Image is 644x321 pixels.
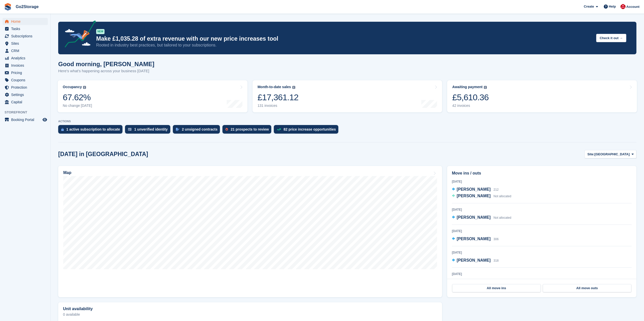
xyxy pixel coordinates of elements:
[42,117,48,123] a: Preview store
[584,4,594,9] span: Create
[11,77,41,84] span: Coupons
[594,152,630,157] span: [GEOGRAPHIC_DATA]
[63,85,82,89] div: Occupancy
[452,186,499,193] a: [PERSON_NAME] 212
[3,47,48,54] a: menu
[83,86,86,89] img: icon-info-grey-7440780725fd019a000dd9b08b2336e03edf1995a4989e88bcd33f0948082b44.svg
[3,55,48,62] a: menu
[63,92,92,103] div: 67.62%
[452,207,632,212] div: [DATE]
[493,194,511,198] span: Not allocated
[452,85,483,89] div: Awaiting payment
[125,125,173,136] a: 1 unverified identity
[452,284,541,292] a: All move ins
[11,25,41,32] span: Tasks
[3,116,48,123] a: menu
[11,84,41,91] span: Protection
[96,29,105,34] div: NEW
[457,258,491,262] span: [PERSON_NAME]
[3,98,48,106] a: menu
[11,69,41,76] span: Pricing
[60,20,96,49] img: price-adjustments-announcement-icon-8257ccfd72463d97f412b2fc003d46551f7dbcb40ab6d574587a9cd5c0d94...
[283,127,336,131] div: 82 price increase opportunities
[452,104,489,108] div: 42 invoices
[63,170,71,175] h2: Map
[452,170,632,176] h2: Move ins / outs
[11,55,41,62] span: Analytics
[182,127,218,131] div: 2 unsigned contracts
[3,62,48,69] a: menu
[626,4,639,9] span: Account
[14,3,41,11] a: Go2Storage
[258,85,291,89] div: Month-to-date sales
[11,116,41,123] span: Booking Portal
[292,86,295,89] img: icon-info-grey-7440780725fd019a000dd9b08b2336e03edf1995a4989e88bcd33f0948082b44.svg
[5,110,50,115] span: Storefront
[61,128,64,131] img: active_subscription_to_allocate_icon-d502201f5373d7db506a760aba3b589e785aa758c864c3986d89f69b8ff3...
[3,91,48,98] a: menu
[447,80,637,112] a: Awaiting payment £5,610.36 42 invoices
[3,77,48,84] a: menu
[58,120,636,123] p: ACTIONS
[452,179,632,184] div: [DATE]
[58,166,442,297] a: Map
[96,35,592,42] p: Make £1,035.28 of extra revenue with our new price increases tool
[484,86,487,89] img: icon-info-grey-7440780725fd019a000dd9b08b2336e03edf1995a4989e88bcd33f0948082b44.svg
[225,128,228,131] img: prospect-51fa495bee0391a8d652442698ab0144808aea92771e9ea1ae160a38d050c398.svg
[452,193,511,200] a: [PERSON_NAME] Not allocated
[609,4,616,9] span: Help
[11,47,41,54] span: CRM
[66,127,120,131] div: 1 active subscription to allocate
[231,127,269,131] div: 21 prospects to review
[58,61,154,67] h1: Good morning, [PERSON_NAME]
[258,92,299,103] div: £17,361.12
[58,80,247,112] a: Occupancy 67.62% No change [DATE]
[452,257,499,264] a: [PERSON_NAME] 318
[3,25,48,32] a: menu
[452,214,511,221] a: [PERSON_NAME] Not allocated
[58,151,148,158] h2: [DATE] in [GEOGRAPHIC_DATA]
[63,104,92,108] div: No change [DATE]
[96,42,592,48] p: Rooted in industry best practices, but tailored to your subscriptions.
[620,4,626,9] img: James Pearson
[253,80,442,112] a: Month-to-date sales £17,361.12 131 invoices
[457,187,491,191] span: [PERSON_NAME]
[452,272,632,276] div: [DATE]
[3,33,48,40] a: menu
[3,40,48,47] a: menu
[176,128,179,131] img: contract_signature_icon-13c848040528278c33f63329250d36e43548de30e8caae1d1a13099fd9432cc5.svg
[452,229,632,233] div: [DATE]
[63,313,437,316] p: 0 available
[543,284,631,292] a: All move outs
[11,62,41,69] span: Invoices
[58,68,154,74] p: Here's what's happening across your business [DATE]
[128,128,132,131] img: verify_identity-adf6edd0f0f0b5bbfe63781bf79b02c33cf7c696d77639b501bdc392416b5a36.svg
[11,98,41,106] span: Capital
[457,237,491,241] span: [PERSON_NAME]
[493,259,498,262] span: 318
[4,3,12,11] img: stora-icon-8386f47178a22dfd0bd8f6a31ec36ba5ce8667c1dd55bd0f319d3a0aa187defe.svg
[585,150,636,158] button: Site: [GEOGRAPHIC_DATA]
[173,125,223,136] a: 2 unsigned contracts
[3,18,48,25] a: menu
[452,250,632,255] div: [DATE]
[63,307,93,311] h2: Unit availability
[11,18,41,25] span: Home
[11,33,41,40] span: Subscriptions
[457,194,491,198] span: [PERSON_NAME]
[457,215,491,219] span: [PERSON_NAME]
[3,69,48,76] a: menu
[493,237,498,241] span: 306
[134,127,168,131] div: 1 unverified identity
[587,152,594,157] span: Site:
[274,125,341,136] a: 82 price increase opportunities
[222,125,274,136] a: 21 prospects to review
[452,92,489,103] div: £5,610.36
[277,128,281,131] img: price_increase_opportunities-93ffe204e8149a01c8c9dc8f82e8f89637d9d84a8eef4429ea346261dce0b2c0.svg
[11,91,41,98] span: Settings
[452,236,499,242] a: [PERSON_NAME] 306
[258,104,299,108] div: 131 invoices
[58,125,125,136] a: 1 active subscription to allocate
[493,188,498,191] span: 212
[596,34,626,42] button: Check it out →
